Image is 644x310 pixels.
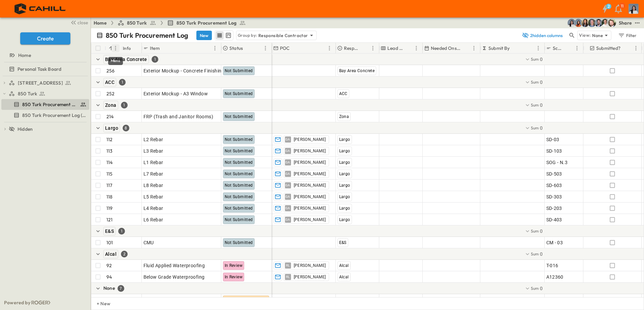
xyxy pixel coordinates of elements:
button: Sort [405,44,412,52]
span: Largo [339,183,350,188]
span: Not Submitted [225,240,253,245]
p: OPEN [208,113,220,118]
span: Bay Area Concrete [339,68,375,73]
p: 256 [106,67,115,74]
button: Sort [244,44,252,52]
span: 850 Turk Procurement Log [22,101,77,108]
span: L8 Rebar [143,182,163,189]
span: Home [18,52,31,59]
p: Sum [531,228,539,234]
p: 115 [106,170,113,177]
p: OPEN [208,205,220,210]
span: [PERSON_NAME] [294,160,326,165]
button: Menu [111,44,120,52]
p: Submit By [488,45,510,52]
div: 850 Turk Procurement Logtest [1,99,89,110]
span: ACC [105,80,115,85]
button: Menu [211,44,219,52]
span: In Review [225,263,243,268]
button: Sort [462,44,470,52]
span: 0 [540,251,543,257]
span: 0 [540,285,543,292]
span: GA [285,208,290,208]
a: 850 Turk [9,89,88,98]
span: E&S [339,240,347,245]
button: Sort [622,44,629,52]
p: OPEN [208,216,220,221]
span: Exterior Metal Panels (do we have?) NO [143,297,231,303]
span: CMU [143,239,154,246]
p: 121 [106,216,113,223]
span: GA [285,162,290,162]
img: Kim Bowen (kbowen@cahill-sf.com) [581,19,589,27]
span: [PERSON_NAME] [294,148,326,154]
button: Menu [534,44,542,52]
p: 252 [106,90,115,97]
p: 101 [106,239,113,246]
p: 214 [106,113,114,120]
button: Menu [261,44,269,52]
p: + New [97,300,101,307]
span: Personal Task Board [18,66,61,72]
button: Menu [573,44,581,52]
img: Jared Salin (jsalin@cahill-sf.com) [588,19,596,27]
p: OPEN [208,239,220,244]
div: 7 [118,285,124,292]
span: 850 Turk [127,20,147,26]
span: 850 Turk Procurement Log (Copy) [22,112,88,119]
div: 1 [121,102,128,108]
span: Largo [339,137,350,142]
div: 2 [121,251,128,257]
span: SD-503 [546,170,562,177]
p: 112 [106,136,113,143]
p: 850 Turk Procurement Log [106,31,188,40]
div: Personal Task Boardtest [1,64,89,74]
span: GA [285,219,290,220]
span: Zona [339,114,349,119]
p: Lead Time [387,45,404,52]
span: L5 Rebar [143,193,163,200]
p: Item [150,45,160,52]
p: 114 [106,159,113,166]
div: 8 [123,125,129,131]
div: 850 Turktest [1,88,89,99]
div: 1 [119,79,126,86]
span: Largo [339,149,350,153]
span: GA [285,139,290,139]
button: row view [216,31,224,39]
p: 117 [106,182,112,189]
a: Home [1,51,88,60]
p: OPEN [208,296,220,302]
span: Fluid Applied Waterproofing [143,262,205,269]
span: L1 Rebar [143,159,163,166]
button: kanban view [224,31,232,39]
button: Sort [566,44,573,52]
span: RL [286,265,290,266]
span: [PERSON_NAME] [294,137,326,142]
span: Hidden [18,126,33,132]
div: table view [215,30,233,40]
img: Kyle Baltes (kbaltes@cahill-sf.com) [601,19,609,27]
div: Menu [108,57,123,65]
span: Not Submitted [225,172,253,176]
div: Share [619,20,632,26]
div: 850 Turk Procurement Log (Copy)test [1,110,89,121]
img: Cindy De Leon (cdeleon@cahill-sf.com) [568,19,576,27]
p: Responsible Contractor [344,45,360,52]
span: L4 Rebar [143,205,163,212]
p: 91 [106,297,111,303]
p: Group by: [238,32,257,39]
p: Sum [531,56,539,62]
span: Not Submitted [225,149,253,153]
p: Needed Onsite [431,45,461,52]
span: L6 Rebar [143,216,163,223]
span: T-016 [546,262,558,269]
p: OPEN [208,262,220,267]
div: 1 [118,228,125,235]
p: None [592,32,603,39]
span: Largo [339,194,350,199]
span: L7 Rebar [143,170,163,177]
button: Sort [291,44,299,52]
span: Not Submitted [225,137,253,142]
span: SD-103 [546,148,562,154]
